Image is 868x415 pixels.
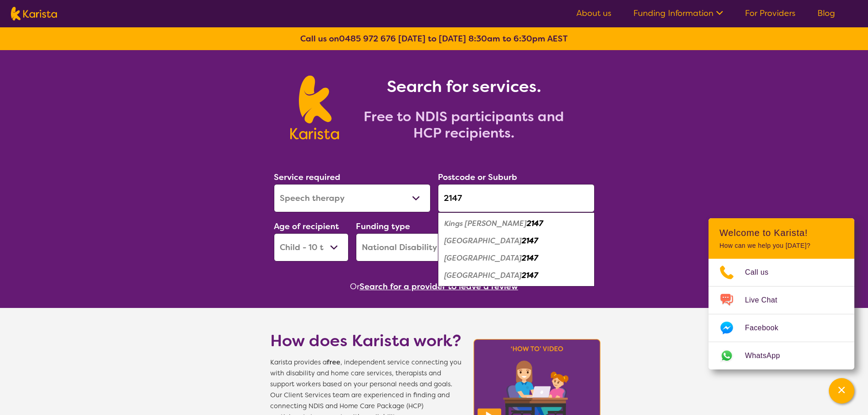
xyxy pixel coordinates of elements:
[745,349,791,363] span: WhatsApp
[350,76,578,97] h1: Search for services.
[709,218,854,369] div: Channel Menu
[339,33,396,44] a: 0485 972 676
[522,253,538,263] em: 2147
[745,321,789,335] span: Facebook
[576,8,611,19] a: About us
[442,215,590,232] div: Kings Langley 2147
[719,227,843,238] h2: Welcome to Karista!
[745,266,780,279] span: Call us
[11,7,57,20] img: Karista logo
[442,232,590,250] div: Lalor Park 2147
[745,8,796,19] a: For Providers
[274,172,340,183] label: Service required
[522,271,538,280] em: 2147
[300,33,568,44] b: Call us on [DATE] to [DATE] 8:30am to 6:30pm AEST
[745,293,788,307] span: Live Chat
[270,330,462,352] h1: How does Karista work?
[527,219,543,228] em: 2147
[356,221,410,232] label: Funding type
[442,267,590,284] div: Seven Hills West 2147
[709,259,854,369] ul: Choose channel
[444,236,522,246] em: [GEOGRAPHIC_DATA]
[438,184,595,212] input: Type
[829,378,854,404] button: Channel Menu
[360,280,518,293] button: Search for a provider to leave a review
[817,8,835,19] a: Blog
[438,172,517,183] label: Postcode or Suburb
[350,108,578,141] h2: Free to NDIS participants and HCP recipients.
[719,242,843,250] p: How can we help you [DATE]?
[444,271,522,280] em: [GEOGRAPHIC_DATA]
[350,280,360,293] span: Or
[444,219,527,228] em: Kings [PERSON_NAME]
[633,8,723,19] a: Funding Information
[444,253,522,263] em: [GEOGRAPHIC_DATA]
[709,342,854,369] a: Web link opens in a new tab.
[327,358,340,367] b: free
[274,221,339,232] label: Age of recipient
[522,236,538,246] em: 2147
[442,250,590,267] div: Seven Hills 2147
[290,76,339,139] img: Karista logo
